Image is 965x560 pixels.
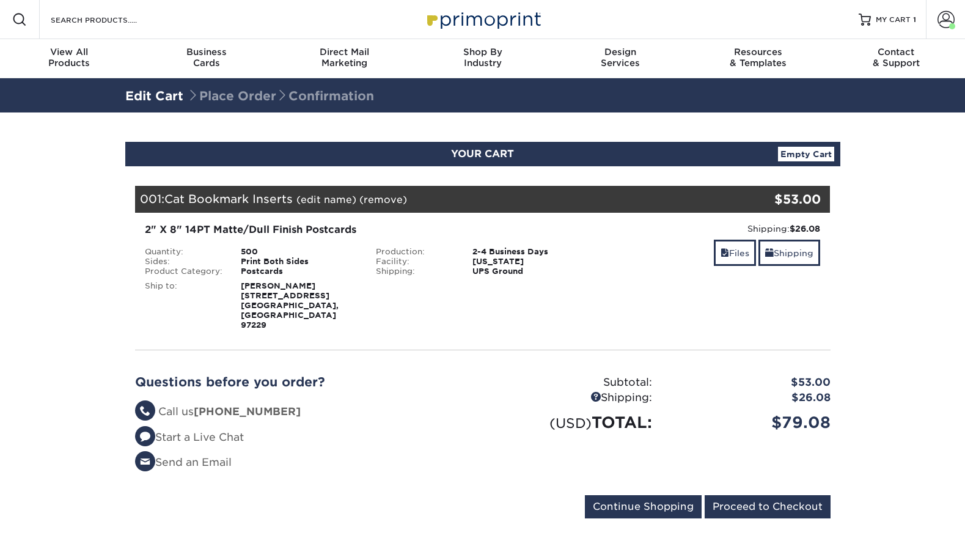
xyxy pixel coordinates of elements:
div: Print Both Sides [232,257,367,267]
span: Contact [827,46,965,57]
strong: $26.08 [790,224,820,234]
div: & Templates [689,46,827,68]
div: Industry [414,46,552,68]
span: shipping [765,248,774,258]
a: Edit Cart [125,89,183,103]
a: Shipping [758,240,820,266]
span: Resources [689,46,827,57]
span: Place Order Confirmation [187,89,374,103]
div: Marketing [276,46,414,68]
span: 1 [913,15,916,24]
div: 001: [135,186,714,213]
div: $53.00 [661,375,840,391]
h2: Questions before you order? [135,375,474,389]
div: Shipping: [483,390,661,406]
div: & Support [827,46,965,68]
div: Subtotal: [483,375,661,391]
div: Services [551,46,689,68]
span: Business [138,46,276,57]
div: 500 [232,247,367,257]
div: UPS Ground [463,267,598,276]
strong: [PHONE_NUMBER] [194,405,301,418]
span: Shop By [414,46,552,57]
a: Shop ByIndustry [414,39,552,78]
span: MY CART [876,15,911,25]
li: Call us [135,404,474,420]
div: TOTAL: [483,411,661,434]
a: (remove) [359,194,407,205]
div: 2" X 8" 14PT Matte/Dull Finish Postcards [145,223,589,237]
span: Design [551,46,689,57]
div: $79.08 [661,411,840,434]
div: [US_STATE] [463,257,598,267]
a: Send an Email [135,456,232,468]
div: Product Category: [136,267,232,276]
a: Files [714,240,756,266]
div: Shipping: [367,267,463,276]
div: Ship to: [136,281,232,330]
div: Shipping: [607,223,821,235]
span: Cat Bookmark Inserts [164,192,293,205]
a: (edit name) [296,194,356,205]
div: $53.00 [714,190,821,208]
small: (USD) [549,415,592,431]
input: SEARCH PRODUCTS..... [50,12,169,27]
a: Resources& Templates [689,39,827,78]
a: Contact& Support [827,39,965,78]
strong: [PERSON_NAME] [STREET_ADDRESS] [GEOGRAPHIC_DATA], [GEOGRAPHIC_DATA] 97229 [241,281,339,330]
a: BusinessCards [138,39,276,78]
a: Start a Live Chat [135,431,244,443]
a: DesignServices [551,39,689,78]
div: Cards [138,46,276,68]
span: YOUR CART [451,148,514,160]
img: Primoprint [422,6,544,32]
div: 2-4 Business Days [463,247,598,257]
div: Sides: [136,257,232,267]
span: Direct Mail [276,46,414,57]
a: Empty Cart [778,147,834,161]
div: Production: [367,247,463,257]
div: Quantity: [136,247,232,257]
input: Continue Shopping [585,495,702,518]
input: Proceed to Checkout [705,495,831,518]
div: $26.08 [661,390,840,406]
div: Facility: [367,257,463,267]
span: files [721,248,729,258]
div: Postcards [232,267,367,276]
a: Direct MailMarketing [276,39,414,78]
